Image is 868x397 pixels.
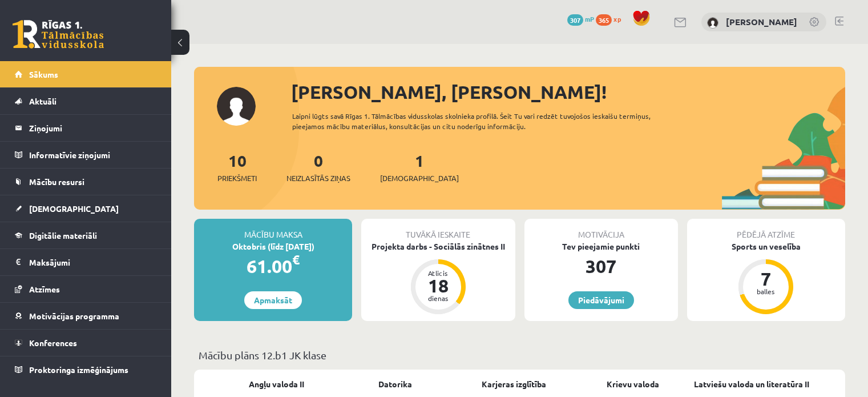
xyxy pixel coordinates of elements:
[585,14,594,23] span: mP
[15,61,157,87] a: Sākums
[29,96,56,106] span: Aktuāli
[15,276,157,302] a: Atzīmes
[749,270,783,288] div: 7
[15,303,157,329] a: Motivācijas programma
[421,276,455,295] div: 18
[421,295,455,302] div: dienas
[199,347,841,363] p: Mācību plāns 12.b1 JK klase
[29,338,77,348] span: Konferences
[286,173,350,184] span: Neizlasītās ziņas
[292,111,683,131] div: Laipni lūgts savā Rīgas 1. Tālmācības vidusskolas skolnieka profilā. Šeit Tu vari redzēt tuvojošo...
[29,284,60,294] span: Atzīmes
[687,219,845,240] div: Pēdējā atzīme
[378,378,412,390] a: Datorika
[29,115,157,141] legend: Ziņojumi
[726,16,797,27] a: [PERSON_NAME]
[29,230,97,240] span: Digitālie materiāli
[29,177,84,187] span: Mācību resursi
[194,219,352,240] div: Mācību maksa
[29,311,119,321] span: Motivācijas programma
[613,14,621,23] span: xp
[15,169,157,195] a: Mācību resursi
[707,17,718,29] img: Nikolass Bertāns
[29,203,119,214] span: [DEMOGRAPHIC_DATA]
[687,240,845,316] a: Sports un veselība 7 balles
[29,69,58,79] span: Sākums
[292,251,300,268] span: €
[15,356,157,383] a: Proktoringa izmēģinājums
[607,378,659,390] a: Krievu valoda
[286,150,350,184] a: 0Neizlasītās ziņas
[15,142,157,168] a: Informatīvie ziņojumi
[291,78,845,106] div: [PERSON_NAME], [PERSON_NAME]!
[217,173,257,184] span: Priekšmeti
[15,222,157,248] a: Digitālie materiāli
[15,88,157,114] a: Aktuāli
[13,20,104,49] a: Rīgas 1. Tālmācības vidusskola
[29,249,157,275] legend: Maksājumi
[361,240,515,252] div: Projekta darbs - Sociālās zinātnes II
[15,249,157,275] a: Maksājumi
[482,378,546,390] a: Karjeras izglītība
[15,195,157,222] a: [DEMOGRAPHIC_DATA]
[687,240,845,252] div: Sports un veselība
[524,252,678,280] div: 307
[361,240,515,316] a: Projekta darbs - Sociālās zinātnes II Atlicis 18 dienas
[567,14,594,23] a: 307 mP
[694,378,809,390] a: Latviešu valoda un literatūra II
[596,14,612,26] span: 365
[244,291,302,309] a: Apmaksāt
[249,378,304,390] a: Angļu valoda II
[380,173,459,184] span: [DEMOGRAPHIC_DATA]
[421,270,455,276] div: Atlicis
[194,252,352,280] div: 61.00
[194,240,352,252] div: Oktobris (līdz [DATE])
[15,330,157,356] a: Konferences
[524,240,678,252] div: Tev pieejamie punkti
[361,219,515,240] div: Tuvākā ieskaite
[568,291,634,309] a: Piedāvājumi
[29,142,157,168] legend: Informatīvie ziņojumi
[524,219,678,240] div: Motivācija
[15,115,157,141] a: Ziņojumi
[29,364,128,375] span: Proktoringa izmēģinājums
[596,14,627,23] a: 365 xp
[380,150,459,184] a: 1[DEMOGRAPHIC_DATA]
[567,14,583,26] span: 307
[749,288,783,295] div: balles
[217,150,257,184] a: 10Priekšmeti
